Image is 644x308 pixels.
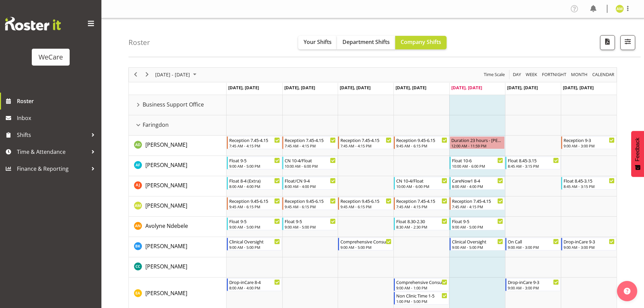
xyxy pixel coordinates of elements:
[396,224,447,230] div: 8:30 AM - 2:30 PM
[561,136,616,149] div: Aleea Devenport"s event - Reception 9-3 Begin From Sunday, October 5, 2025 at 9:00:00 AM GMT+13:0...
[285,224,336,230] div: 9:00 AM - 5:00 PM
[229,285,280,290] div: 8:00 AM - 4:00 PM
[452,244,503,250] div: 9:00 AM - 5:00 PM
[394,292,449,305] div: Ena Advincula"s event - Non Clinic Time 1-5 Begin From Thursday, October 2, 2025 at 1:00:00 PM GM...
[396,197,447,204] div: Reception 7.45-4.15
[145,263,187,270] span: [PERSON_NAME]
[229,238,280,245] div: Clinical Oversight
[340,137,391,143] div: Reception 7.45-4.15
[600,35,615,50] button: Download a PDF of the roster according to the set date range.
[396,279,447,285] div: Comprehensive Consult 9-1
[508,244,559,250] div: 9:00 AM - 3:00 PM
[452,197,503,204] div: Reception 7.45-4.15
[564,184,615,189] div: 8:45 AM - 3:15 PM
[229,177,280,184] div: Float 8-4 (Extra)
[396,292,447,299] div: Non Clinic Time 1-5
[340,197,391,204] div: Reception 9.45-6.15
[394,278,449,291] div: Ena Advincula"s event - Comprehensive Consult 9-1 Begin From Thursday, October 2, 2025 at 9:00:00...
[635,138,641,161] span: Feedback
[145,202,187,209] span: [PERSON_NAME]
[450,157,505,169] div: Alex Ferguson"s event - Float 10-6 Begin From Friday, October 3, 2025 at 10:00:00 AM GMT+13:00 En...
[505,238,560,251] div: Brian Ko"s event - On Call Begin From Saturday, October 4, 2025 at 9:00:00 AM GMT+13:00 Ends At S...
[508,157,559,164] div: Float 8.45-3.15
[452,238,503,245] div: Clinical Oversight
[17,96,98,106] span: Roster
[508,279,559,285] div: Drop-inCare 9-3
[450,197,505,210] div: Antonia Mao"s event - Reception 7.45-4.15 Begin From Friday, October 3, 2025 at 7:45:00 AM GMT+13...
[337,36,395,49] button: Department Shifts
[129,176,226,196] td: Amy Johannsen resource
[39,52,63,62] div: WeCare
[394,217,449,230] div: Avolyne Ndebele"s event - Float 8.30-2.30 Begin From Thursday, October 2, 2025 at 8:30:00 AM GMT+...
[396,285,447,290] div: 9:00 AM - 1:00 PM
[450,177,505,190] div: Amy Johannsen"s event - CareNow1 8-4 Begin From Friday, October 3, 2025 at 8:00:00 AM GMT+13:00 E...
[304,38,332,46] span: Your Shifts
[229,279,280,285] div: Drop-inCare 8-4
[17,130,88,140] span: Shifts
[128,39,150,46] h4: Roster
[564,143,615,148] div: 9:00 AM - 3:00 PM
[396,143,447,148] div: 9:45 AM - 6:15 PM
[229,197,280,204] div: Reception 9.45-6.15
[129,136,226,156] td: Aleea Devenport resource
[17,113,98,123] span: Inbox
[452,224,503,230] div: 9:00 AM - 5:00 PM
[229,224,280,230] div: 9:00 AM - 5:00 PM
[340,204,391,209] div: 9:45 AM - 6:15 PM
[505,278,560,291] div: Ena Advincula"s event - Drop-inCare 9-3 Begin From Saturday, October 4, 2025 at 9:00:00 AM GMT+13...
[145,262,187,270] a: [PERSON_NAME]
[396,204,447,209] div: 7:45 AM - 4:15 PM
[483,70,506,79] button: Time Scale
[505,157,560,169] div: Alex Ferguson"s event - Float 8.45-3.15 Begin From Saturday, October 4, 2025 at 8:45:00 AM GMT+13...
[570,70,588,79] span: Month
[564,137,615,143] div: Reception 9-3
[282,136,337,149] div: Aleea Devenport"s event - Reception 7.45-4.15 Begin From Tuesday, September 30, 2025 at 7:45:00 A...
[129,196,226,217] td: Antonia Mao resource
[508,285,559,290] div: 9:00 AM - 3:00 PM
[452,184,503,189] div: 8:00 AM - 4:00 PM
[145,242,187,250] a: [PERSON_NAME]
[228,85,259,91] span: [DATE], [DATE]
[229,244,280,250] div: 9:00 AM - 5:00 PM
[143,100,204,109] span: Business Support Office
[564,177,615,184] div: Float 8.45-3.15
[229,137,280,143] div: Reception 7.45-4.15
[145,161,187,169] span: [PERSON_NAME]
[284,85,315,91] span: [DATE], [DATE]
[525,70,539,79] button: Timeline Week
[395,36,447,49] button: Company Shifts
[129,115,226,136] td: Faringdon resource
[282,157,337,169] div: Alex Ferguson"s event - CN 10-4/Float Begin From Tuesday, September 30, 2025 at 10:00:00 AM GMT+1...
[282,197,337,210] div: Antonia Mao"s event - Reception 9.45-6.15 Begin From Tuesday, September 30, 2025 at 9:45:00 AM GM...
[452,163,503,169] div: 10:00 AM - 6:00 PM
[507,85,538,91] span: [DATE], [DATE]
[396,184,447,189] div: 10:00 AM - 6:00 PM
[394,177,449,190] div: Amy Johannsen"s event - CN 10-4/Float Begin From Thursday, October 2, 2025 at 10:00:00 AM GMT+13:...
[5,17,61,30] img: Rosterit website logo
[541,70,567,79] span: Fortnight
[229,204,280,209] div: 9:45 AM - 6:15 PM
[512,70,522,79] span: Day
[483,70,505,79] span: Time Scale
[145,141,187,149] a: [PERSON_NAME]
[452,157,503,164] div: Float 10-6
[285,197,336,204] div: Reception 9.45-6.15
[227,278,282,291] div: Ena Advincula"s event - Drop-inCare 8-4 Begin From Monday, September 29, 2025 at 8:00:00 AM GMT+1...
[282,217,337,230] div: Avolyne Ndebele"s event - Float 9-5 Begin From Tuesday, September 30, 2025 at 9:00:00 AM GMT+13:0...
[508,238,559,245] div: On Call
[396,137,447,143] div: Reception 9.45-6.15
[396,177,447,184] div: CN 10-4/Float
[340,143,391,148] div: 7:45 AM - 4:15 PM
[229,184,280,189] div: 8:00 AM - 4:00 PM
[285,184,336,189] div: 8:00 AM - 4:00 PM
[451,137,503,143] div: Duration 23 hours - [PERSON_NAME]
[227,197,282,210] div: Antonia Mao"s event - Reception 9.45-6.15 Begin From Monday, September 29, 2025 at 9:45:00 AM GMT...
[141,68,153,82] div: next period
[227,177,282,190] div: Amy Johannsen"s event - Float 8-4 (Extra) Begin From Monday, September 29, 2025 at 8:00:00 AM GMT...
[229,218,280,224] div: Float 9-5
[153,68,200,82] div: Sep 29 - Oct 05, 2025
[143,121,169,129] span: Faringdon
[131,70,140,79] button: Previous
[512,70,522,79] button: Timeline Day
